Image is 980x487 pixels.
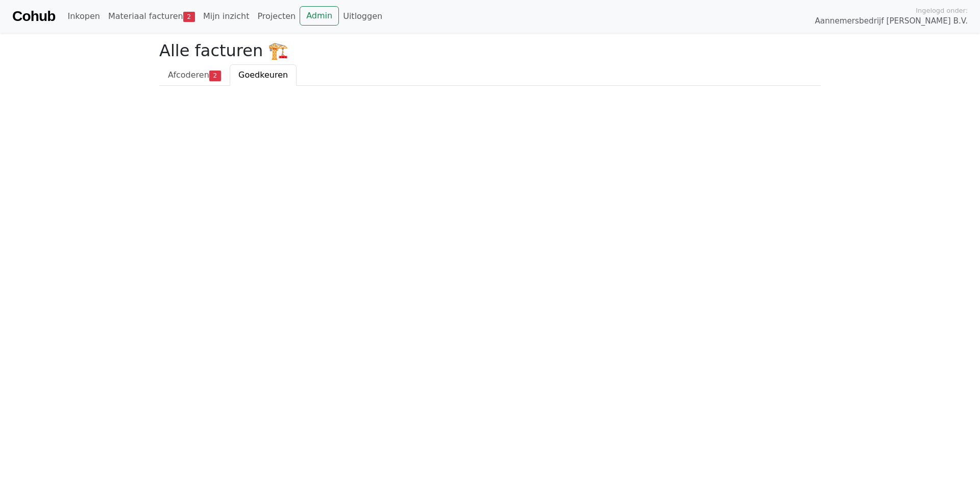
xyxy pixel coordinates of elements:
a: Mijn inzicht [199,6,254,27]
span: Goedkeuren [238,70,288,80]
h2: Alle facturen 🏗️ [159,41,821,60]
a: Goedkeuren [230,64,297,86]
a: Cohub [12,4,55,29]
span: Afcoderen [168,70,209,80]
span: Aannemersbedrijf [PERSON_NAME] B.V. [815,15,968,27]
a: Inkopen [63,6,104,27]
a: Admin [300,6,339,26]
a: Materiaal facturen2 [104,6,199,27]
span: 2 [183,12,195,22]
a: Afcoderen2 [159,64,230,86]
span: Ingelogd onder: [916,6,968,15]
a: Uitloggen [339,6,386,27]
a: Projecten [253,6,300,27]
span: 2 [209,71,221,81]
